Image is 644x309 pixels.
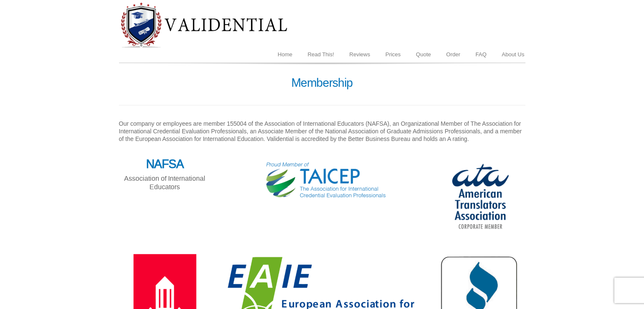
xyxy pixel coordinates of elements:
[300,47,342,63] a: Read This!
[119,76,525,90] h1: Membership
[270,47,300,63] a: Home
[378,47,408,63] a: Prices
[342,47,378,63] a: Reviews
[119,171,211,191] h4: Association of International Educators
[525,282,644,309] iframe: LiveChat chat widget
[439,47,468,63] a: Order
[494,47,532,63] a: About Us
[146,157,184,171] strong: NAFSA
[119,2,288,48] img: Diploma Evaluation Service
[468,47,494,63] a: FAQ
[408,47,438,63] a: Quote
[119,120,525,143] p: Our company or employees are member 155004 of the Association of International Educators (NAFSA),...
